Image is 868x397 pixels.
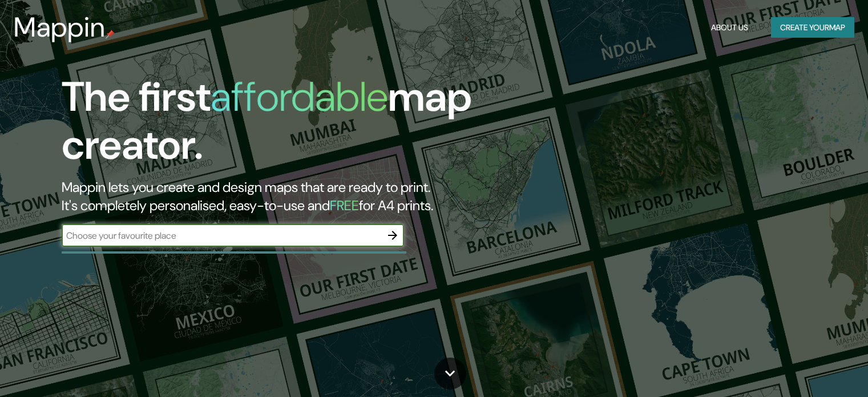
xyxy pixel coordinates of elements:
img: mappin-pin [106,30,115,39]
h5: FREE [330,197,359,214]
button: Create yourmap [771,17,854,38]
h1: The first map creator. [62,73,496,178]
h1: affordable [211,70,388,123]
h3: Mappin [14,11,106,43]
h2: Mappin lets you create and design maps that are ready to print. It's completely personalised, eas... [62,178,496,215]
input: Choose your favourite place [62,229,381,242]
button: About Us [706,17,753,38]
